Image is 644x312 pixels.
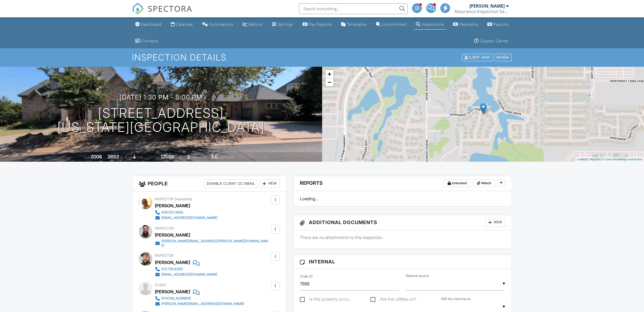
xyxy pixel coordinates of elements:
[161,296,191,301] div: [PHONE_NUMBER]
[175,155,182,159] span: sq.ft.
[132,3,144,15] img: The Best Home Inspection Software - Spectora
[472,36,511,46] a: Support Center
[249,22,263,27] div: Metrics
[241,20,265,30] a: Metrics
[148,155,160,159] span: Lot Size
[219,155,234,159] span: bathrooms
[422,22,444,27] div: Inspections
[90,154,102,160] div: 2006
[260,179,280,188] div: New
[454,9,509,14] div: Assurance Inspection Services LLC
[155,253,174,257] span: Inspector
[133,20,164,30] a: Dashboard
[107,154,119,160] div: 3652
[161,302,244,306] div: [PERSON_NAME][EMAIL_ADDRESS][DOMAIN_NAME]
[161,210,183,215] div: 405.921.3895
[293,215,512,230] h3: Additional Documents
[161,154,174,160] div: 12589
[161,267,183,271] div: 913.755.8269
[300,234,505,240] p: There are no attachments to this inspection.
[441,297,473,301] label: Will the client be attending?
[602,158,643,161] a: © OpenStreetMap contributors
[494,22,509,27] div: Payouts
[155,215,217,221] a: [EMAIL_ADDRESS][DOMAIN_NAME]
[161,272,217,277] div: [EMAIL_ADDRESS][DOMAIN_NAME]
[339,20,369,30] a: Templates
[309,22,332,27] div: Pay Reports
[155,210,217,215] a: 405.921.3895
[155,266,217,272] a: 913.755.8269
[462,54,492,61] div: Client View
[133,36,161,46] a: Contacts
[293,255,512,269] h3: Internal
[300,274,313,279] label: Order ID
[142,39,159,43] div: Contacts
[175,197,192,201] span: (requested)
[469,3,505,9] div: [PERSON_NAME]
[325,78,334,86] a: Zoom out
[480,39,509,43] div: Support Center
[325,70,334,78] a: Zoom in
[155,283,167,287] span: Client
[84,155,90,159] span: Built
[161,216,217,220] div: [EMAIL_ADDRESS][DOMAIN_NAME]
[347,22,367,27] div: Templates
[137,155,143,159] span: slab
[155,296,244,301] a: [PHONE_NUMBER]
[155,197,174,201] span: Inspector
[191,155,206,159] span: bedrooms
[204,179,258,188] div: Disable Client CC Email
[120,94,202,101] h3: [DATE] 1:30 pm - 5:00 pm
[576,157,644,162] div: |
[132,7,192,19] a: SPECTORA
[414,20,446,30] a: Inspections
[200,20,235,30] a: Automations (Advanced)
[382,22,406,27] div: Unconfirmed
[155,301,244,307] a: [PERSON_NAME][EMAIL_ADDRESS][DOMAIN_NAME]
[299,3,408,14] input: Search everything...
[270,20,296,30] a: Settings
[494,54,512,61] div: More
[370,297,416,303] label: Are the utilities on?
[120,155,127,159] span: sq. ft.
[374,20,409,30] a: Unconfirmed
[161,239,270,248] div: [PERSON_NAME][EMAIL_ADDRESS][PERSON_NAME][DOMAIN_NAME]
[587,158,601,161] a: © MapTiler
[148,3,192,14] span: SPECTORA
[132,176,286,192] h3: People
[577,158,586,161] a: Leaflet
[211,154,218,160] div: 3.0
[141,22,162,27] div: Dashboard
[176,22,193,27] div: Calendar
[209,22,233,27] div: Automations
[155,231,190,239] div: [PERSON_NAME]
[155,272,217,277] a: [EMAIL_ADDRESS][DOMAIN_NAME]
[169,20,195,30] a: Calendar
[485,218,505,227] div: New
[461,55,494,59] a: Client View
[155,226,174,230] span: Inspector
[459,22,478,27] div: Payments
[155,288,190,296] div: [PERSON_NAME]
[132,53,512,62] h1: Inspection Details
[155,258,190,266] div: [PERSON_NAME]
[57,106,265,135] h1: [STREET_ADDRESS] [US_STATE][GEOGRAPHIC_DATA]
[155,202,190,210] div: [PERSON_NAME]
[300,297,352,303] label: Is this property occupied?
[406,273,429,278] label: Referral source
[187,154,190,160] div: 3
[485,20,511,30] a: Payouts
[278,22,293,27] div: Settings
[451,20,480,30] a: Payments
[300,20,334,30] a: Pay Reports
[155,239,270,248] a: [PERSON_NAME][EMAIL_ADDRESS][PERSON_NAME][DOMAIN_NAME]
